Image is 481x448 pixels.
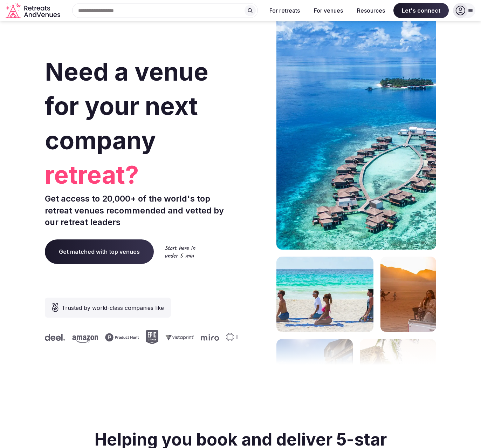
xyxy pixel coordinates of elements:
[165,245,195,258] img: Start here in under 5 min
[6,3,62,19] a: Visit the homepage
[380,257,436,332] img: woman sitting in back of truck with camels
[196,334,214,341] svg: Miro company logo
[45,239,154,264] a: Get matched with top venues
[276,257,374,332] img: yoga on tropical beach
[40,334,60,341] svg: Deel company logo
[6,3,62,19] svg: Retreats and Venues company logo
[45,193,238,228] p: Get access to 20,000+ of the world's top retreat venues recommended and vetted by our retreat lea...
[308,3,349,18] button: For venues
[393,3,449,18] span: Let's connect
[160,334,189,340] svg: Vistaprint company logo
[141,330,153,344] svg: Epic Games company logo
[45,158,238,192] span: retreat?
[45,57,208,155] span: Need a venue for your next company
[62,304,164,312] span: Trusted by world-class companies like
[221,333,260,341] svg: Invisible company logo
[351,3,391,18] button: Resources
[264,3,305,18] button: For retreats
